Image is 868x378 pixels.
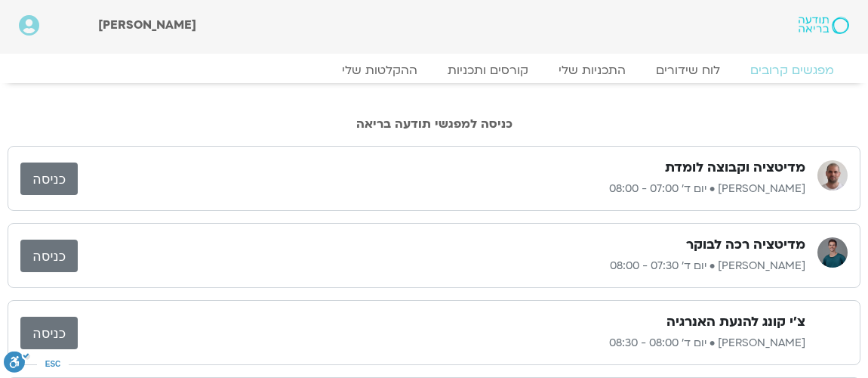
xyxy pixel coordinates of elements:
img: אורי דאובר [817,237,848,268]
h3: מדיטציה רכה לבוקר [686,236,805,254]
a: התכניות שלי [543,63,641,78]
img: דקל קנטי [817,160,848,191]
a: כניסה [20,317,78,349]
span: [PERSON_NAME] [98,17,196,33]
img: רונית מלכין [817,314,848,345]
a: כניסה [20,163,78,195]
a: קורסים ותכניות [432,63,543,78]
p: [PERSON_NAME] • יום ד׳ 07:00 - 08:00 [78,180,805,198]
h3: צ'י קונג להנעת האנרגיה [666,313,805,331]
nav: Menu [19,63,849,78]
p: [PERSON_NAME] • יום ד׳ 07:30 - 08:00 [78,257,805,275]
a: ההקלטות שלי [327,63,432,78]
a: כניסה [20,240,78,272]
a: מפגשים קרובים [735,63,849,78]
a: לוח שידורים [641,63,735,78]
p: [PERSON_NAME] • יום ד׳ 08:00 - 08:30 [78,334,805,352]
h2: כניסה למפגשי תודעה בריאה [8,117,860,131]
h3: מדיטציה וקבוצה לומדת [665,159,805,177]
